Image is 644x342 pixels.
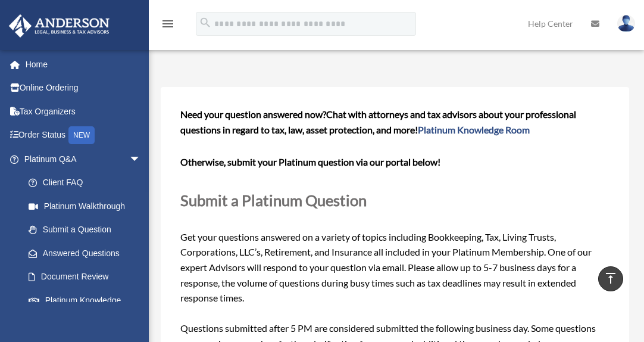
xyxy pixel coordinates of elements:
[617,15,635,32] img: User Pic
[418,124,530,135] a: Platinum Knowledge Room
[129,147,153,172] span: arrow_drop_down
[180,108,576,135] span: Chat with attorneys and tax advisors about your professional questions in regard to tax, law, ass...
[17,218,153,242] a: Submit a Question
[161,21,175,31] a: menu
[68,126,95,144] div: NEW
[8,123,159,148] a: Order StatusNEW
[8,76,159,100] a: Online Ordering
[604,271,618,285] i: vertical_align_top
[8,147,159,171] a: Platinum Q&Aarrow_drop_down
[161,17,175,31] i: menu
[17,265,159,289] a: Document Review
[8,52,159,76] a: Home
[180,156,440,167] b: Otherwise, submit your Platinum question via our portal below!
[17,288,159,327] a: Platinum Knowledge Room
[5,14,113,38] img: Anderson Advisors Platinum Portal
[180,108,326,120] span: Need your question answered now?
[17,171,159,195] a: Client FAQ
[17,241,159,265] a: Answered Questions
[180,191,367,209] span: Submit a Platinum Question
[8,100,159,123] a: Tax Organizers
[598,266,623,291] a: vertical_align_top
[199,16,212,29] i: search
[17,194,159,218] a: Platinum Walkthrough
